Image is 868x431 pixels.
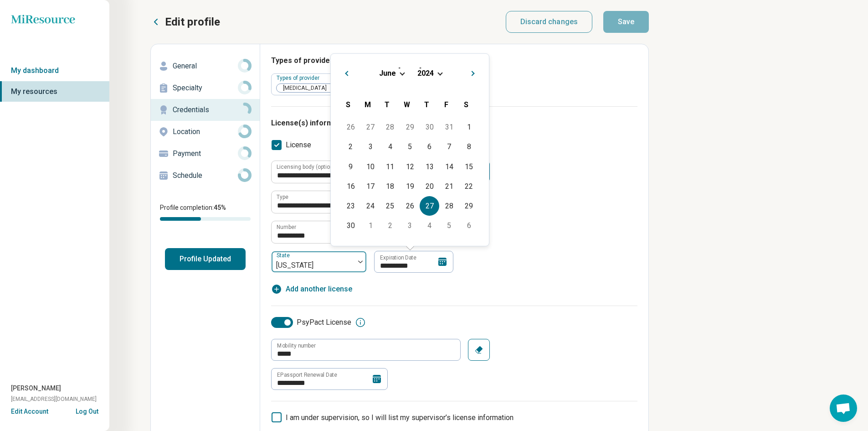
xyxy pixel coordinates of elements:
[439,216,459,235] div: Choose Friday, July 5th, 2024
[151,197,260,226] div: Profile completion:
[341,216,360,235] div: Choose Sunday, June 30th, 2024
[420,137,439,156] div: Choose Thursday, June 6th, 2024
[459,216,479,235] div: Choose Saturday, July 6th, 2024
[380,216,400,235] div: Choose Tuesday, July 2nd, 2024
[420,117,439,137] div: Choose Thursday, May 30th, 2024
[506,11,593,33] button: Discard changes
[151,77,260,99] a: Specialty
[379,69,396,78] span: June
[151,55,260,77] a: General
[346,100,350,109] span: S
[361,157,380,177] div: Choose Monday, June 10th, 2024
[361,137,380,156] div: Choose Monday, June 3rd, 2024
[439,117,459,137] div: Choose Friday, May 31st, 2024
[271,55,637,66] h3: Types of provider
[400,137,420,156] div: Choose Wednesday, June 5th, 2024
[424,100,429,109] span: T
[361,196,380,216] div: Choose Monday, June 24th, 2024
[277,84,329,93] span: [MEDICAL_DATA]
[439,137,459,156] div: Choose Friday, June 7th, 2024
[277,75,321,81] label: Types of provider
[417,69,434,78] span: 2024
[286,140,311,151] span: License
[173,61,238,72] p: General
[341,177,360,196] div: Choose Sunday, June 16th, 2024
[439,177,459,196] div: Choose Friday, June 21st, 2024
[603,11,649,33] button: Save
[341,196,360,216] div: Choose Sunday, June 23rd, 2024
[11,407,48,416] button: Edit Account
[330,53,489,246] div: Choose Date
[341,117,478,235] div: Month June, 2024
[338,65,482,78] h2: [DATE]
[400,157,420,177] div: Choose Wednesday, June 12th, 2024
[444,100,448,109] span: F
[459,196,479,216] div: Choose Saturday, June 29th, 2024
[459,137,479,156] div: Choose Saturday, June 8th, 2024
[459,177,479,196] div: Choose Saturday, June 22nd, 2024
[459,157,479,177] div: Choose Saturday, June 15th, 2024
[459,117,479,137] div: Choose Saturday, June 1st, 2024
[439,157,459,177] div: Choose Friday, June 14th, 2024
[151,165,260,187] a: Schedule
[277,224,296,230] label: Number
[361,177,380,196] div: Choose Monday, June 17th, 2024
[286,413,514,422] span: I am under supervision, so I will list my supervisor’s license information
[380,196,400,216] div: Choose Tuesday, June 25th, 2024
[420,196,439,216] div: Choose Thursday, June 27th, 2024
[365,100,371,109] span: M
[173,126,238,137] p: Location
[420,216,439,235] div: Choose Thursday, July 4th, 2024
[151,99,260,121] a: Credentials
[380,137,400,156] div: Choose Tuesday, June 4th, 2024
[277,194,288,200] label: Type
[467,65,482,79] button: Next Month
[150,15,220,29] button: Edit profile
[165,248,246,270] button: Profile Updated
[830,395,857,422] div: Open chat
[338,65,353,79] button: Previous Month
[380,117,400,137] div: Choose Tuesday, May 28th, 2024
[341,157,360,177] div: Choose Sunday, June 9th, 2024
[76,407,98,414] button: Log Out
[173,83,238,93] p: Specialty
[173,104,238,115] p: Credentials
[464,100,468,109] span: S
[272,191,461,213] input: credential.licenses.0.name
[271,284,352,295] button: Add another license
[173,170,238,181] p: Schedule
[361,216,380,235] div: Choose Monday, July 1st, 2024
[420,157,439,177] div: Choose Thursday, June 13th, 2024
[173,148,238,159] p: Payment
[11,384,61,393] span: [PERSON_NAME]
[380,157,400,177] div: Choose Tuesday, June 11th, 2024
[151,143,260,165] a: Payment
[11,395,97,403] span: [EMAIL_ADDRESS][DOMAIN_NAME]
[400,117,420,137] div: Choose Wednesday, May 29th, 2024
[417,68,434,78] button: 2024
[400,216,420,235] div: Choose Wednesday, July 3rd, 2024
[160,217,251,221] div: Profile completion
[400,196,420,216] div: Choose Wednesday, June 26th, 2024
[341,137,360,156] div: Choose Sunday, June 2nd, 2024
[341,117,360,137] div: Choose Sunday, May 26th, 2024
[271,317,351,328] label: PsyPact License
[385,100,390,109] span: T
[151,121,260,143] a: Location
[380,177,400,196] div: Choose Tuesday, June 18th, 2024
[420,177,439,196] div: Choose Thursday, June 20th, 2024
[271,118,637,129] h3: License(s) information
[361,117,380,137] div: Choose Monday, May 27th, 2024
[400,177,420,196] div: Choose Wednesday, June 19th, 2024
[277,164,339,170] label: Licensing body (optional)
[277,252,292,259] label: State
[165,15,220,29] p: Edit profile
[379,68,396,78] button: June
[214,204,226,211] span: 45 %
[286,284,352,295] span: Add another license
[439,196,459,216] div: Choose Friday, June 28th, 2024
[404,100,410,109] span: W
